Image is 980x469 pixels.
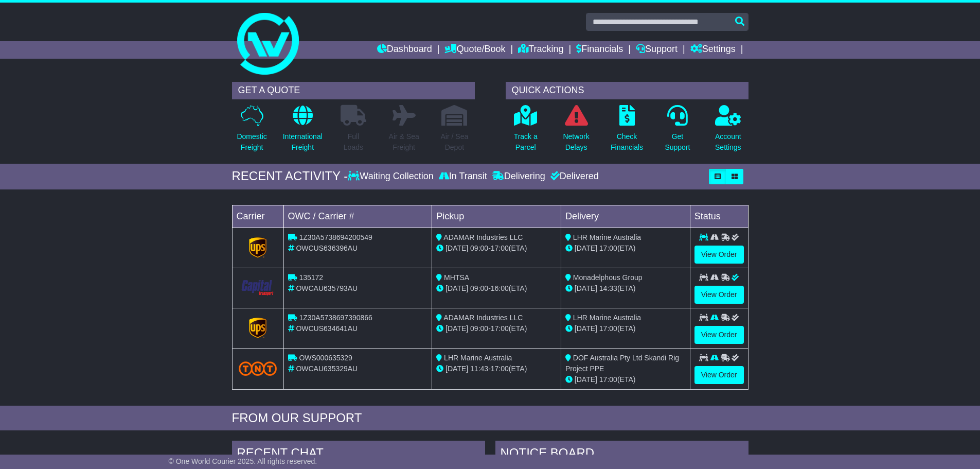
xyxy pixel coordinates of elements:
[446,244,468,252] span: [DATE]
[513,105,538,159] a: Track aParcel
[341,131,366,153] p: Full Loads
[470,364,488,373] span: 11:43
[283,131,323,153] p: International Freight
[561,205,690,228] td: Delivery
[232,411,749,426] div: FROM OUR SUPPORT
[611,131,643,153] p: Check Financials
[296,244,358,252] span: OWCUS636396AU
[443,233,523,241] span: ADAMAR Industries LLC
[548,171,599,182] div: Delivered
[565,374,686,385] div: (ETA)
[694,326,744,344] a: View Order
[348,171,436,182] div: Waiting Collection
[296,364,358,373] span: OWCAU635329AU
[283,205,432,228] td: OWC / Carrier #
[169,457,317,465] span: © One World Courier 2025. All rights reserved.
[236,105,267,159] a: DomesticFreight
[444,273,469,282] span: MHTSA
[664,105,690,159] a: GetSupport
[470,244,488,252] span: 09:00
[299,314,372,322] span: 1Z30A5738697390866
[715,105,742,159] a: AccountSettings
[518,41,563,59] a: Tracking
[715,131,741,153] p: Account Settings
[491,364,509,373] span: 17:00
[436,171,490,182] div: In Transit
[232,169,348,184] div: RECENT ACTIVITY -
[470,324,488,333] span: 09:00
[575,244,597,252] span: [DATE]
[282,105,323,159] a: InternationalFreight
[599,284,617,292] span: 14:33
[565,323,686,334] div: (ETA)
[575,324,597,333] span: [DATE]
[446,284,468,292] span: [DATE]
[610,105,644,159] a: CheckFinancials
[239,278,277,298] img: CapitalTransport.png
[232,205,283,228] td: Carrier
[694,366,744,384] a: View Order
[576,41,623,59] a: Financials
[565,354,679,373] span: DOF Australia Pty Ltd Skandi Rig Project PPE
[636,41,678,59] a: Support
[436,363,557,374] div: - (ETA)
[441,131,469,153] p: Air / Sea Depot
[514,131,538,153] p: Track a Parcel
[506,82,749,99] div: QUICK ACTIONS
[249,318,266,338] img: GetCarrierServiceLogo
[446,324,468,333] span: [DATE]
[444,41,505,59] a: Quote/Book
[565,243,686,254] div: (ETA)
[389,131,419,153] p: Air & Sea Freight
[299,233,372,241] span: 1Z30A5738694200549
[573,273,643,282] span: Monadelphous Group
[232,82,475,99] div: GET A QUOTE
[237,131,266,153] p: Domestic Freight
[599,244,617,252] span: 17:00
[377,41,432,59] a: Dashboard
[491,324,509,333] span: 17:00
[249,237,266,258] img: GetCarrierServiceLogo
[490,171,548,182] div: Delivering
[299,354,352,362] span: OWS000635329
[694,286,744,304] a: View Order
[575,375,597,384] span: [DATE]
[599,324,617,333] span: 17:00
[296,284,358,292] span: OWCAU635793AU
[470,284,488,292] span: 09:00
[565,283,686,294] div: (ETA)
[573,233,641,241] span: LHR Marine Australia
[436,283,557,294] div: - (ETA)
[573,314,641,322] span: LHR Marine Australia
[296,324,358,333] span: OWCUS634641AU
[444,354,512,362] span: LHR Marine Australia
[432,205,561,228] td: Pickup
[575,284,597,292] span: [DATE]
[563,131,589,153] p: Network Delays
[694,246,744,264] a: View Order
[690,41,736,59] a: Settings
[690,205,748,228] td: Status
[491,284,509,292] span: 16:00
[436,323,557,334] div: - (ETA)
[239,361,277,375] img: TNT_Domestic.png
[443,314,523,322] span: ADAMAR Industries LLC
[599,375,617,384] span: 17:00
[436,243,557,254] div: - (ETA)
[665,131,690,153] p: Get Support
[562,105,590,159] a: NetworkDelays
[232,441,485,468] div: RECENT CHAT
[495,441,749,468] div: NOTICE BOARD
[446,364,468,373] span: [DATE]
[491,244,509,252] span: 17:00
[299,273,323,282] span: 135172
